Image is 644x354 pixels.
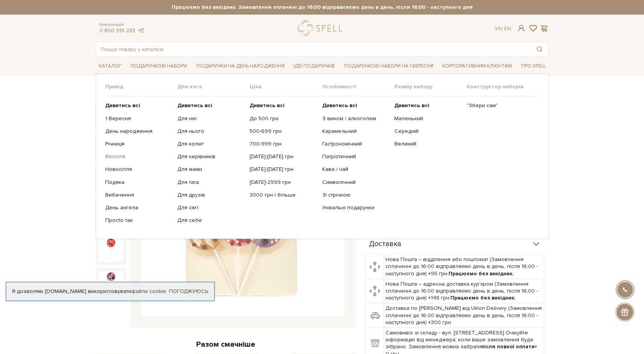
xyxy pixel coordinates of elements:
b: Дивитись всі [394,102,429,109]
button: Пошук товару у каталозі [531,42,548,56]
a: 3000 грн і більше [250,192,316,199]
a: Кава / чай [322,166,388,173]
a: Подарунки на День народження [193,60,288,72]
span: Конструктор наборів [467,83,539,90]
a: telegram [137,27,145,34]
a: [DATE]-2999 грн [250,179,316,186]
a: Символічний [322,179,388,186]
span: Ціна [250,83,322,90]
a: logo [298,20,346,36]
span: | [502,25,503,32]
a: Маленький [394,115,461,122]
div: Я дозволяю [DOMAIN_NAME] використовувати [6,288,214,295]
a: Для себе [177,217,244,224]
a: [DATE]-[DATE] грн [250,153,316,160]
a: Для тата [177,179,244,186]
a: Унікальні подарунки [322,204,388,211]
a: Каталог [96,60,125,72]
a: Зі стрічкою [322,192,388,199]
a: Корпоративним клієнтам [439,60,515,73]
a: До 500 грн [250,115,316,122]
td: Нова Пошта – адресна доставка кур'єром (Замовлення сплаченні до 16:00 відправляємо день в день, п... [384,279,544,303]
a: 0 800 319 233 [99,27,135,34]
a: Погоджуюсь [169,288,208,295]
a: Подарункові набори [127,60,190,72]
strong: Працюємо без вихідних. Замовлення оплачені до 16:00 відправляємо день в день, після 16:00 - насту... [96,4,549,11]
a: Для друзів [177,192,244,199]
td: Нова Пошта – відділення або поштомат (Замовлення сплаченні до 16:00 відправляємо день в день, піс... [384,255,544,279]
a: Ідеї подарунків [290,60,338,72]
img: Шоколадні лолліпопс — міні-сет (3 шт) [99,271,123,296]
span: Доставка [369,241,401,248]
a: Просто так [105,217,172,224]
a: Дивитись всі [394,102,461,109]
img: Шоколадні лолліпопс — міні-сет (3 шт) [99,237,123,261]
a: 700-999 грн [250,141,316,147]
a: Дивитись всі [105,102,172,109]
a: Для керівників [177,153,244,160]
a: Новосілля [105,166,172,173]
a: Гастрономічний [322,141,388,147]
span: Розмір набору [394,83,467,90]
b: після повної оплати [481,343,535,350]
a: Подарункові набори на 1 Вересня [341,60,437,73]
span: Привід [105,83,177,90]
a: 500-699 грн [250,128,316,135]
td: Доставка по [PERSON_NAME] від Uklon Delivery (Замовлення сплаченні до 16:00 відправляємо день в д... [384,303,544,328]
b: Дивитись всі [322,102,357,109]
b: Працюємо без вихідних. [449,270,514,277]
a: Дивитись всі [177,102,244,109]
span: Особливості [322,83,394,90]
a: Великий [394,141,461,147]
a: Вибачення [105,192,172,199]
div: Каталог [96,74,549,239]
a: 1 Вересня [105,115,172,122]
b: Дивитись всі [177,102,212,109]
a: Для колег [177,141,244,147]
a: День народження [105,128,172,135]
span: Консультація: [99,22,145,27]
a: En [504,25,511,32]
div: Ук [495,25,511,32]
a: Для нього [177,128,244,135]
a: Патріотичний [322,153,388,160]
a: Подяка [105,179,172,186]
a: "Збери сам" [467,102,533,109]
a: Для мами [177,166,244,173]
a: Дивитись всі [250,102,316,109]
div: Разом смачніше [96,339,356,349]
a: День ангела [105,204,172,211]
a: Для неї [177,115,244,122]
a: Дивитись всі [322,102,388,109]
span: Для кого [177,83,250,90]
b: Дивитись всі [250,102,285,109]
a: Середній [394,128,461,135]
b: Дивитись всі [105,102,140,109]
a: Для сім'ї [177,204,244,211]
a: Весілля [105,153,172,160]
a: Про Spell [518,60,549,72]
a: З вином / алкоголем [322,115,388,122]
a: файли cookie [131,288,166,294]
input: Пошук товару у каталозі [96,42,531,56]
a: [DATE]-[DATE] грн [250,166,316,173]
b: Працюємо без вихідних. [450,294,516,301]
a: Карамельний [322,128,388,135]
a: Річниця [105,141,172,147]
